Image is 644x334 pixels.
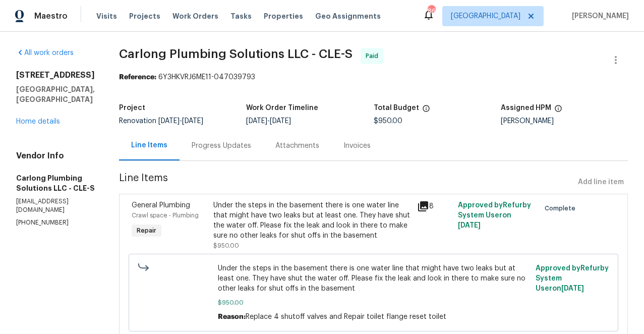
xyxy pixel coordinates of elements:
div: 86 [428,6,435,16]
h5: Work Order Timeline [246,104,318,112]
div: Invoices [343,141,371,151]
span: Projects [129,11,160,21]
span: Properties [264,11,303,21]
span: $950.00 [218,298,530,308]
a: Home details [16,118,60,125]
span: [GEOGRAPHIC_DATA] [451,11,520,21]
p: [EMAIL_ADDRESS][DOMAIN_NAME] [16,197,95,214]
span: [DATE] [270,118,291,125]
span: Geo Assignments [315,11,381,21]
div: 6Y3HKVRJ6ME11-047039793 [119,72,628,82]
span: [PERSON_NAME] [568,11,629,21]
h5: Assigned HPM [501,104,551,112]
span: Maestro [34,11,68,21]
span: $950.00 [213,243,239,249]
span: Repair [133,226,160,236]
span: Crawl space - Plumbing [132,212,199,218]
span: Renovation [119,118,203,125]
span: Complete [545,203,579,213]
span: Tasks [230,13,252,20]
b: Reference: [119,74,156,81]
span: The hpm assigned to this work order. [554,104,562,118]
h5: Carlong Plumbing Solutions LLC - CLE-S [16,173,95,193]
h5: [GEOGRAPHIC_DATA], [GEOGRAPHIC_DATA] [16,84,95,104]
div: Under the steps in the basement there is one water line that might have two leaks but at least on... [213,200,412,241]
h2: [STREET_ADDRESS] [16,70,95,80]
span: Visits [96,11,117,21]
h5: Project [119,104,145,112]
span: [DATE] [246,118,267,125]
p: [PHONE_NUMBER] [16,218,95,227]
div: Progress Updates [192,141,251,151]
span: Under the steps in the basement there is one water line that might have two leaks but at least on... [218,263,530,294]
span: Approved by Refurby System User on [458,202,531,229]
span: $950.00 [374,118,402,125]
span: Line Items [119,173,574,192]
span: [DATE] [458,222,481,229]
span: Work Orders [172,11,218,21]
div: 8 [417,200,452,212]
span: Reason: [218,313,246,320]
span: Approved by Refurby System User on [536,265,609,292]
span: Paid [366,51,382,61]
a: All work orders [16,49,74,57]
h5: Total Budget [374,104,419,112]
span: Replace 4 shutoff valves and Repair toilet flange reset toilet [246,313,446,320]
span: [DATE] [561,285,584,292]
span: [DATE] [182,118,203,125]
span: General Plumbing [132,202,190,209]
span: [DATE] [158,118,180,125]
div: Line Items [131,140,167,150]
span: The total cost of line items that have been proposed by Opendoor. This sum includes line items th... [422,104,430,118]
span: - [158,118,203,125]
div: Attachments [275,141,319,151]
div: [PERSON_NAME] [501,118,628,125]
h4: Vendor Info [16,151,95,161]
span: - [246,118,291,125]
span: Carlong Plumbing Solutions LLC - CLE-S [119,48,353,60]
